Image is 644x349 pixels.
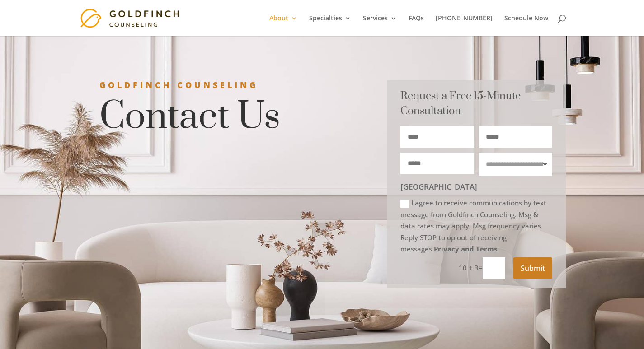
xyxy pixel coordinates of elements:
p: = [458,257,505,279]
a: About [269,15,297,36]
a: FAQs [409,15,424,36]
img: Goldfinch Counseling [80,8,183,28]
a: Schedule Now [504,15,548,36]
h3: Request a Free 15-Minute Consultation [400,89,553,126]
a: Services [363,15,397,36]
button: Submit [513,257,552,279]
span: [GEOGRAPHIC_DATA] [400,181,552,194]
h1: Contact Us [99,95,360,144]
h3: Goldfinch Counseling [99,80,360,95]
a: Specialties [309,15,351,36]
a: Privacy and Terms [434,244,497,253]
span: 10 + 3 [459,264,479,273]
label: I agree to receive communications by text message from Goldfinch Counseling. Msg & data rates may... [400,197,552,255]
a: [PHONE_NUMBER] [436,15,493,36]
